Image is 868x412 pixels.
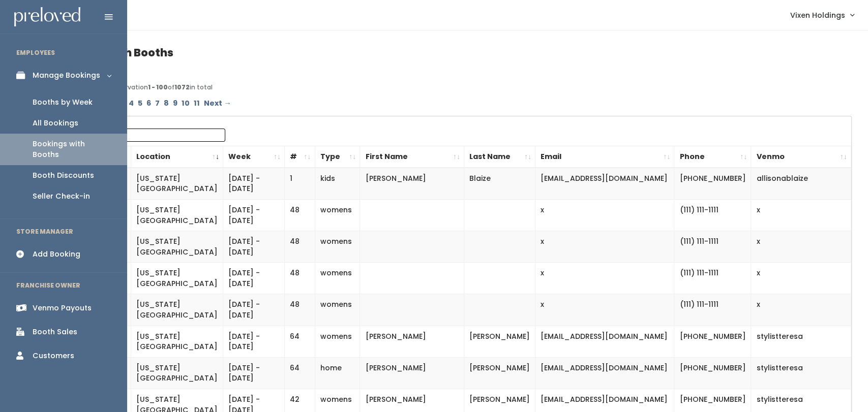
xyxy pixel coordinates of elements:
td: 48 [285,200,315,231]
h4: Bookings with Booths [52,47,852,58]
td: 64 [285,357,315,389]
td: [DATE] - [DATE] [223,263,285,294]
a: Page 4 [127,96,136,111]
label: Search: [58,129,225,142]
th: Phone: activate to sort column ascending [674,146,751,168]
td: x [751,200,851,231]
td: (111) 111-1111 [674,263,751,294]
td: 48 [285,263,315,294]
td: [US_STATE][GEOGRAPHIC_DATA] [131,200,223,231]
td: [US_STATE][GEOGRAPHIC_DATA] [131,231,223,263]
td: [PHONE_NUMBER] [674,326,751,357]
td: [PHONE_NUMBER] [674,168,751,200]
td: 48 [285,231,315,263]
td: 1 [285,168,315,200]
input: Search: [96,129,225,142]
td: (111) 111-1111 [674,231,751,263]
td: (111) 111-1111 [674,294,751,326]
b: 1 - 100 [148,83,168,91]
div: Pagination [57,96,847,111]
td: (111) 111-1111 [674,200,751,231]
a: Page 5 [136,96,144,111]
td: [US_STATE][GEOGRAPHIC_DATA] [131,326,223,357]
td: [DATE] - [DATE] [223,326,285,357]
td: womens [315,263,360,294]
a: Page 10 [179,96,192,111]
td: [PERSON_NAME] [464,326,535,357]
b: 1072 [174,83,190,91]
a: Page 8 [162,96,171,111]
td: x [751,294,851,326]
div: Customers [33,351,74,361]
a: Page 6 [144,96,153,111]
td: [PERSON_NAME] [360,168,464,200]
td: [DATE] - [DATE] [223,168,285,200]
th: Week: activate to sort column ascending [223,146,285,168]
div: Booth Discounts [33,170,94,181]
th: Location: activate to sort column ascending [131,146,223,168]
td: x [535,200,674,231]
td: [US_STATE][GEOGRAPHIC_DATA] [131,294,223,326]
td: allisonablaize [751,168,851,200]
td: [PERSON_NAME] [360,326,464,357]
td: [DATE] - [DATE] [223,200,285,231]
td: x [751,231,851,263]
img: preloved logo [14,7,80,27]
a: Page 7 [153,96,162,111]
div: Booth Sales [33,327,77,337]
td: [PHONE_NUMBER] [674,357,751,389]
td: home [315,357,360,389]
td: [DATE] - [DATE] [223,231,285,263]
td: 48 [285,294,315,326]
td: x [535,263,674,294]
td: womens [315,326,360,357]
div: Booths by Week [33,97,93,108]
td: 64 [285,326,315,357]
a: Page 11 [192,96,202,111]
div: All Bookings [33,118,78,129]
td: [EMAIL_ADDRESS][DOMAIN_NAME] [535,357,674,389]
th: #: activate to sort column ascending [285,146,315,168]
td: stylistteresa [751,357,851,389]
td: [US_STATE][GEOGRAPHIC_DATA] [131,357,223,389]
td: [US_STATE][GEOGRAPHIC_DATA] [131,168,223,200]
td: kids [315,168,360,200]
td: [EMAIL_ADDRESS][DOMAIN_NAME] [535,326,674,357]
div: Seller Check-in [33,191,90,202]
span: Vixen Holdings [790,10,845,21]
td: Blaize [464,168,535,200]
th: Type: activate to sort column ascending [315,146,360,168]
td: [EMAIL_ADDRESS][DOMAIN_NAME] [535,168,674,200]
div: Add Booking [33,249,80,260]
td: womens [315,231,360,263]
td: x [751,263,851,294]
td: womens [315,200,360,231]
td: [US_STATE][GEOGRAPHIC_DATA] [131,263,223,294]
a: Page 9 [171,96,179,111]
td: stylistteresa [751,326,851,357]
td: [PERSON_NAME] [360,357,464,389]
div: Displaying Booth reservation of in total [57,83,847,92]
a: Next → [202,96,233,111]
td: [DATE] - [DATE] [223,294,285,326]
div: Bookings with Booths [33,139,111,160]
th: Venmo: activate to sort column ascending [751,146,851,168]
td: x [535,294,674,326]
td: [PERSON_NAME] [464,357,535,389]
td: x [535,231,674,263]
td: womens [315,294,360,326]
div: Manage Bookings [33,70,100,81]
th: Email: activate to sort column ascending [535,146,674,168]
th: First Name: activate to sort column ascending [360,146,464,168]
td: [DATE] - [DATE] [223,357,285,389]
th: Last Name: activate to sort column ascending [464,146,535,168]
div: Venmo Payouts [33,303,92,313]
a: Vixen Holdings [780,4,864,26]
